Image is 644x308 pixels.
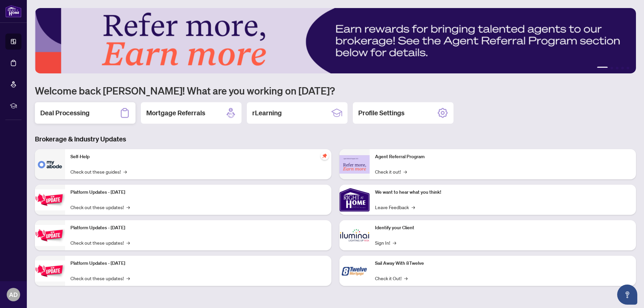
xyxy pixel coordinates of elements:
h3: Brokerage & Industry Updates [35,134,636,144]
a: Leave Feedback→ [375,203,415,211]
button: Open asap [617,285,637,305]
h1: Welcome back [PERSON_NAME]! What are you working on [DATE]? [35,84,636,97]
img: Identify your Client [339,220,370,250]
span: → [126,274,130,282]
img: We want to hear what you think! [339,185,370,215]
a: Sign In!→ [375,239,396,246]
p: Agent Referral Program [375,153,631,161]
img: Platform Updates - June 23, 2025 [35,260,65,282]
button: 2 [610,67,613,69]
button: 3 [616,67,619,69]
span: → [393,239,396,246]
p: Platform Updates - [DATE] [70,224,326,232]
a: Check it Out!→ [375,274,408,282]
span: → [404,274,408,282]
img: Sail Away With 8Twelve [339,256,370,286]
p: Platform Updates - [DATE] [70,189,326,196]
span: AD [9,290,18,299]
h2: Deal Processing [40,108,90,118]
button: 5 [627,67,629,69]
img: Agent Referral Program [339,155,370,174]
p: Self-Help [70,153,326,161]
p: Sail Away With 8Twelve [375,260,631,267]
a: Check out these updates!→ [70,239,130,246]
button: 4 [621,67,624,69]
span: → [404,168,407,175]
span: → [412,203,415,211]
img: logo [5,5,21,17]
h2: rLearning [252,108,282,118]
a: Check out these updates!→ [70,203,130,211]
span: → [123,168,127,175]
a: Check out these updates!→ [70,274,130,282]
a: Check it out!→ [375,168,407,175]
span: → [126,203,130,211]
p: Platform Updates - [DATE] [70,260,326,267]
span: pushpin [321,152,329,160]
p: We want to hear what you think! [375,189,631,196]
button: 1 [597,67,608,69]
p: Identify your Client [375,224,631,232]
img: Slide 0 [35,8,636,73]
h2: Profile Settings [358,108,405,118]
img: Self-Help [35,149,65,179]
a: Check out these guides!→ [70,168,127,175]
h2: Mortgage Referrals [146,108,205,118]
span: → [126,239,130,246]
img: Platform Updates - July 8, 2025 [35,225,65,246]
img: Platform Updates - July 21, 2025 [35,189,65,210]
